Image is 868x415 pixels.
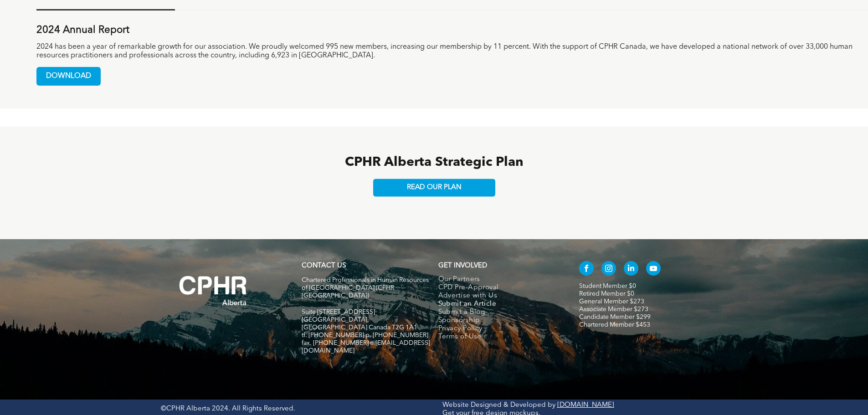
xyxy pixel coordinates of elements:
[438,284,560,292] a: CPD Pre-Approval
[36,67,101,86] a: DOWNLOAD
[302,262,346,269] a: CONTACT US
[438,276,560,284] a: Our Partners
[302,332,428,338] span: tf. [PHONE_NUMBER] p. [PHONE_NUMBER]
[302,309,375,315] span: Suite [STREET_ADDRESS]
[37,67,100,85] span: DOWNLOAD
[345,156,524,169] span: CPHR Alberta Strategic Plan
[161,257,266,324] img: A white background with a few lines on it
[438,317,560,325] a: Sponsorship
[302,317,417,331] span: [GEOGRAPHIC_DATA], [GEOGRAPHIC_DATA] Canada T2G 1A1
[302,277,429,299] span: Chartered Professionals in Human Resources of [GEOGRAPHIC_DATA] (CPHR [GEOGRAPHIC_DATA])
[442,402,555,409] a: Website Designed & Developed by
[438,262,487,269] span: GET INVOLVED
[438,325,560,333] a: Privacy Policy
[373,179,495,196] a: READ OUR PLAN
[579,314,651,320] a: Candidate Member $299
[438,292,560,300] a: Advertise with Us
[302,340,430,354] span: fax. [PHONE_NUMBER] e:[EMAIL_ADDRESS][DOMAIN_NAME]
[579,322,650,328] a: Chartered Member $453
[579,283,636,289] a: Student Member $0
[601,261,616,278] a: instagram
[438,300,497,308] span: Submit an Article
[36,43,868,60] p: 2024 has been a year of remarkable growth for our association. We proudly welcomed 995 new member...
[579,306,648,313] a: Associate Member $273
[624,261,638,278] a: linkedin
[36,24,868,36] p: 2024 Annual Report
[438,333,560,341] a: Terms of Use
[557,402,614,409] a: [DOMAIN_NAME]
[646,261,661,278] a: youtube
[579,291,634,297] a: Retired Member $0
[579,298,644,305] a: General Member $273
[438,308,560,317] a: Submit a Blog
[438,300,560,308] a: Submit an Article
[161,405,295,412] span: ©CPHR Alberta 2024. All Rights Reserved.
[579,261,594,278] a: facebook
[407,184,462,192] span: READ OUR PLAN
